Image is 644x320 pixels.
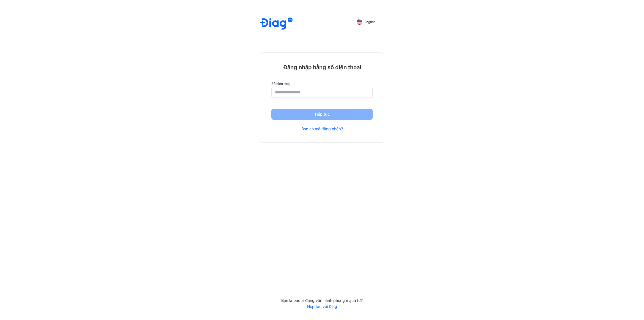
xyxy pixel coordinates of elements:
[271,64,373,71] div: Đăng nhập bằng số điện thoại
[271,82,373,86] label: Số điện thoại
[357,19,362,25] img: English
[301,126,343,131] a: Bạn có mã đăng nhập?
[271,109,373,120] button: Tiếp tục
[260,304,384,309] a: Hợp tác với Diag
[353,18,379,26] button: English
[364,20,375,24] span: English
[260,18,293,30] img: logo
[260,298,384,303] div: Bạn là bác sĩ đang vận hành phòng mạch tư?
